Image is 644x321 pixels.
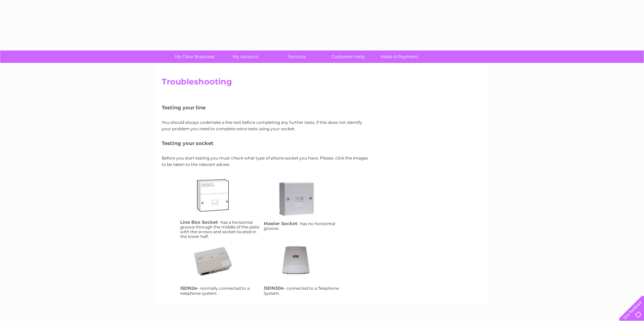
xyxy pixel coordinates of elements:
a: isdn2e [193,242,247,296]
a: Services [269,50,325,63]
h4: ISDN30e [264,285,284,291]
td: - normally connected to a telephone system. [179,240,262,297]
p: You should always undertake a line test before completing any further tests, if this does not ide... [162,119,371,132]
a: Make A Payment [372,50,427,63]
td: - connected to a Telephone System. [262,240,346,297]
a: ms [277,179,331,233]
a: isdn30e [277,242,331,296]
h2: Troubleshooting [162,77,482,90]
td: - has no horizontal groove. [262,174,346,241]
h5: Testing your socket [162,140,371,146]
a: lbs [193,176,247,230]
h5: Testing your line [162,105,371,110]
h4: Master Socket [264,221,297,226]
td: - has a horizontal groove through the middle of the plate with the screws and socket located in t... [179,174,262,241]
h4: ISDN2e [180,285,197,291]
a: Customer Help [320,50,376,63]
a: My Account [218,50,273,63]
p: Before you start testing you must check what type of phone socket you have. Please, click the ima... [162,155,371,168]
h4: Line Box Socket [180,219,218,225]
a: My Clear Business [167,50,222,63]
